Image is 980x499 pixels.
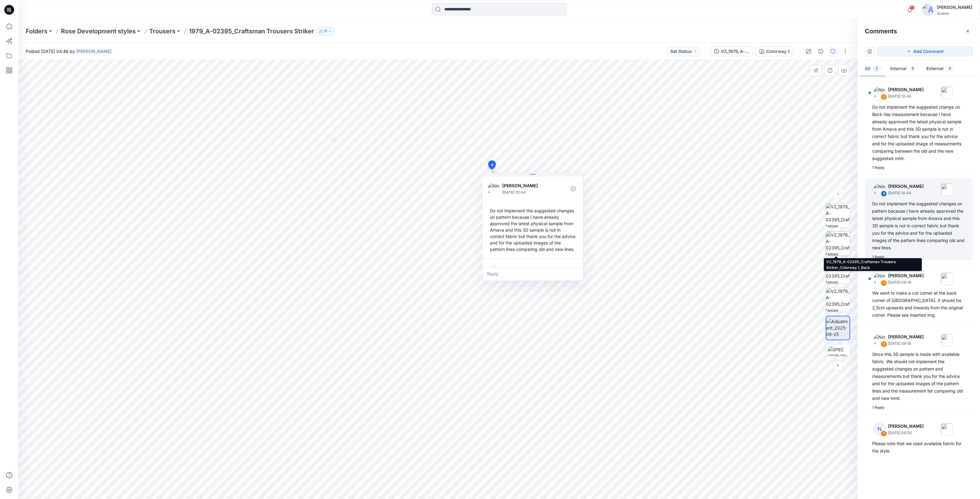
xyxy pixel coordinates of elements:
[826,260,850,284] img: V2_1979_A-02395_Craftsman Trousers Striker_Colorway 1_Left
[26,48,111,54] span: Posted [DATE] 04:46 by
[826,288,850,312] img: V2_1979_A-02395_Craftsman Trousers Striker_Colorway 1_Right
[910,5,914,10] span: 5
[909,65,917,72] span: 5
[828,346,850,366] img: SPEC 2025-09-26 095107
[149,27,175,35] a: Trousers
[888,423,924,430] p: [PERSON_NAME]
[888,93,924,99] p: [DATE] 10:46
[873,423,886,435] div: TL
[873,87,886,99] img: Nina Moller
[881,191,887,197] div: 4
[872,254,884,260] div: 1 Reply
[873,273,886,285] img: Nina Moller
[888,341,924,347] p: [DATE] 09:16
[881,280,887,286] div: 3
[937,11,972,16] div: Guston
[946,65,954,72] span: 0
[873,183,886,196] img: Nina Moller
[766,48,790,55] div: Colorway 1
[26,27,47,35] a: Folders
[865,28,897,35] h2: Comments
[710,47,753,56] button: V2_1979_A-02395_Craftsman Trousers Striker
[877,47,973,56] button: Add Comment
[826,203,850,227] img: V2_1979_A-02395_Craftsman Trousers Striker_Colorway 1_Front
[937,4,972,11] div: [PERSON_NAME]
[922,61,959,77] button: External
[881,341,887,347] div: 2
[872,404,884,411] div: 1 Reply
[888,190,924,196] p: [DATE] 10:44
[873,334,886,346] img: Nina Moller
[76,49,111,54] a: [PERSON_NAME]
[721,48,749,55] div: V2_1979_A-02395_Craftsman Trousers Striker
[483,267,583,281] div: Reply
[881,94,887,100] div: 5
[881,430,887,437] div: 1
[816,47,826,56] button: Details
[922,4,934,16] img: avatar
[502,182,552,189] p: [PERSON_NAME]
[826,318,850,337] img: Adjustment_2025-09-25
[872,289,965,319] div: We want to make a cut corner at the back corner of [GEOGRAPHIC_DATA]. It should be 2,5cm upwards ...
[826,232,850,255] img: V2_1979_A-02395_Craftsman Trousers Striker_Colorway 1_Back
[860,61,885,77] button: All
[872,103,965,162] div: Do not implement the suggested change on Back rise measurement because I have already approved th...
[873,65,880,72] span: 5
[888,279,924,285] p: [DATE] 09:19
[488,266,500,278] div: TL
[502,266,552,273] p: [PERSON_NAME]
[756,47,793,56] button: Colorway 1
[189,27,314,35] p: 1979_A-02395_Craftsman Trousers Striker
[491,162,493,168] span: 4
[61,27,136,35] a: Rose Development styles
[872,200,965,251] div: Do not implement the suggested changes on pattern because I have already approved the latest phys...
[888,333,924,341] p: [PERSON_NAME]
[502,189,552,196] p: [DATE] 10:44
[885,61,922,77] button: Internal
[888,183,924,190] p: [PERSON_NAME]
[872,165,884,171] div: 1 Reply
[488,183,500,195] img: Nina Moller
[872,440,965,455] div: Please note that we used available fabric for the style.
[488,205,578,255] div: Do not implement the suggested changes on pattern because I have already approved the latest phys...
[324,28,327,35] p: 11
[872,351,965,402] div: Since this 3D sample is made with available fabric. We should not implement the suggested changes...
[888,430,924,436] p: [DATE] 06:52
[888,272,924,279] p: [PERSON_NAME]
[316,27,335,35] button: 11
[888,86,924,93] p: [PERSON_NAME]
